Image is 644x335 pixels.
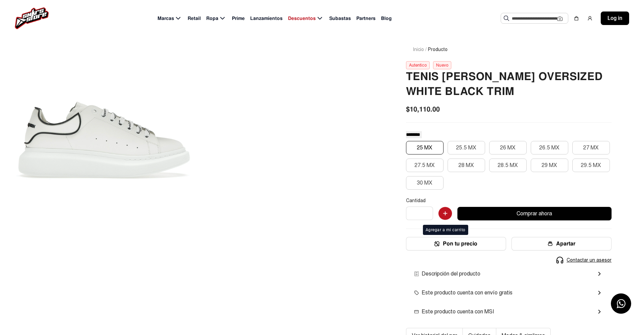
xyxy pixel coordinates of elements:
[414,289,512,297] span: Este producto cuenta con envío gratis
[288,15,316,22] span: Descuentos
[414,309,419,314] img: msi
[448,141,485,154] button: 25.5 MX
[329,15,351,22] span: Subastas
[434,241,439,246] img: Icon.png
[425,46,427,53] span: /
[572,159,610,172] button: 29.5 MX
[414,271,419,276] img: envio
[531,159,568,172] button: 29 MX
[158,15,174,22] span: Marcas
[572,141,610,154] button: 27 MX
[250,15,283,22] span: Lanzamientos
[489,159,527,172] button: 28.5 MX
[511,237,612,250] button: Apartar
[406,61,430,69] div: Autentico
[531,141,568,154] button: 26.5 MX
[504,16,509,21] img: Buscar
[413,47,424,52] a: Inicio
[414,308,494,316] span: Este producto cuenta con MSI
[489,141,527,154] button: 26 MX
[414,290,419,295] img: envio
[607,14,622,22] span: Log in
[406,237,506,250] button: Pon tu precio
[587,16,593,21] img: user
[433,61,451,69] div: Nuevo
[428,46,448,53] span: Producto
[438,207,452,220] img: Agregar al carrito
[406,198,612,204] p: Cantidad
[406,104,440,114] span: $10,110.00
[557,16,563,21] img: Cámara
[406,141,444,154] button: 25 MX
[595,270,603,278] mat-icon: chevron_right
[206,15,218,22] span: Ropa
[232,15,245,22] span: Prime
[406,69,612,99] h2: TENIS [PERSON_NAME] OVERSIZED WHITE BLACK TRIM
[381,15,392,22] span: Blog
[414,270,480,278] span: Descripción del producto
[406,159,444,172] button: 27.5 MX
[448,159,485,172] button: 28 MX
[356,15,376,22] span: Partners
[457,207,612,220] button: Comprar ahora
[595,289,603,297] mat-icon: chevron_right
[595,308,603,316] mat-icon: chevron_right
[406,176,444,190] button: 30 MX
[567,257,612,264] span: Contactar un asesor
[188,15,201,22] span: Retail
[548,241,553,246] img: wallet-05.png
[15,7,49,29] img: logo
[574,16,579,21] img: shopping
